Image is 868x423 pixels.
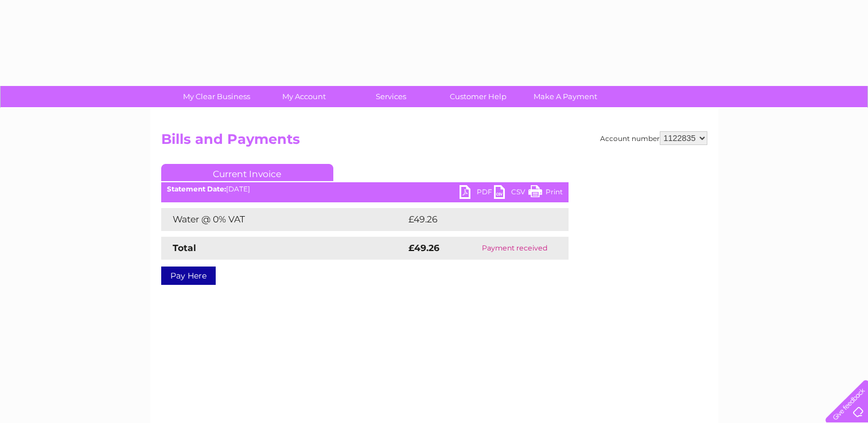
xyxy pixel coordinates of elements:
td: £49.26 [406,208,546,231]
td: Payment received [461,237,568,260]
a: My Account [256,86,351,107]
h2: Bills and Payments [161,131,707,153]
a: PDF [460,185,494,202]
strong: Total [173,242,196,253]
a: My Clear Business [169,86,264,107]
a: Current Invoice [161,164,333,181]
a: Services [344,86,438,107]
a: Print [528,185,563,202]
strong: £49.26 [408,242,439,253]
td: Water @ 0% VAT [161,208,406,231]
a: Customer Help [431,86,526,107]
b: Statement Date: [167,185,226,193]
div: Account number [600,131,707,145]
div: [DATE] [161,185,569,193]
a: Pay Here [161,267,216,285]
a: Make A Payment [518,86,613,107]
a: CSV [494,185,528,202]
